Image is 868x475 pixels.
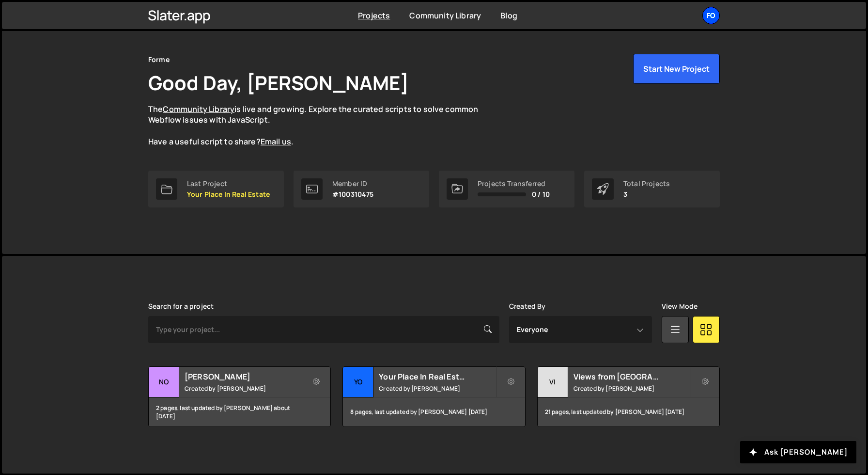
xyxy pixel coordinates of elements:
h2: [PERSON_NAME] [185,371,301,382]
p: 3 [623,190,670,198]
label: Created By [509,302,546,310]
h1: Good Day, [PERSON_NAME] [148,69,409,96]
label: View Mode [662,302,697,310]
div: No [149,367,179,397]
a: Vi Views from [GEOGRAPHIC_DATA] Created by [PERSON_NAME] 21 pages, last updated by [PERSON_NAME] ... [537,366,720,427]
a: Community Library [163,104,234,114]
p: The is live and growing. Explore the curated scripts to solve common Webflow issues with JavaScri... [148,104,497,147]
small: Created by [PERSON_NAME] [185,384,301,393]
div: Yo [343,367,373,397]
a: Projects [358,10,390,21]
a: Community Library [409,10,481,21]
a: Blog [500,10,517,21]
button: Ask [PERSON_NAME] [740,441,856,463]
button: Start New Project [633,54,720,84]
a: Email us [261,136,291,147]
p: #100310475 [332,190,374,198]
div: Vi [538,367,568,397]
div: 21 pages, last updated by [PERSON_NAME] [DATE] [538,397,719,427]
div: Forme [148,54,170,65]
div: 8 pages, last updated by [PERSON_NAME] [DATE] [343,397,525,427]
div: Member ID [332,180,374,188]
div: 2 pages, last updated by [PERSON_NAME] about [DATE] [149,397,330,427]
input: Type your project... [148,316,499,343]
div: Projects Transferred [478,180,550,188]
div: Total Projects [623,180,670,188]
small: Created by [PERSON_NAME] [379,384,496,393]
a: No [PERSON_NAME] Created by [PERSON_NAME] 2 pages, last updated by [PERSON_NAME] about [DATE] [148,366,331,427]
label: Search for a project [148,302,214,310]
h2: Your Place In Real Estate [379,371,496,382]
a: Yo Your Place In Real Estate Created by [PERSON_NAME] 8 pages, last updated by [PERSON_NAME] [DATE] [342,366,525,427]
h2: Views from [GEOGRAPHIC_DATA] [573,371,690,382]
p: Your Place In Real Estate [187,190,270,198]
a: Fo [702,7,720,24]
a: Last Project Your Place In Real Estate [148,171,284,207]
span: 0 / 10 [532,190,550,198]
small: Created by [PERSON_NAME] [573,384,690,393]
div: Last Project [187,180,270,188]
